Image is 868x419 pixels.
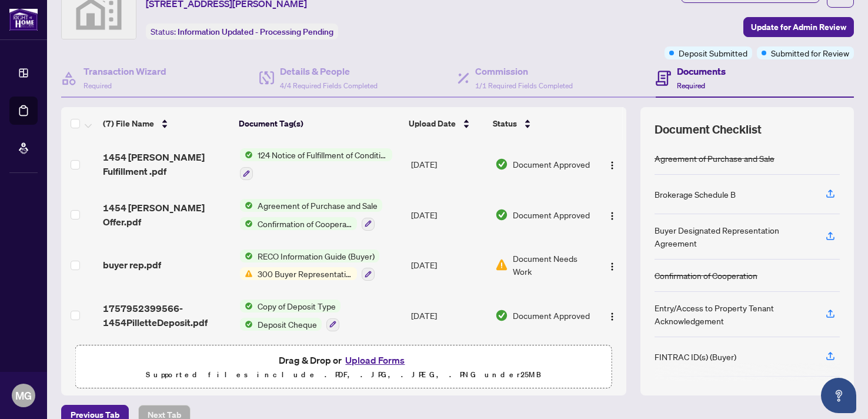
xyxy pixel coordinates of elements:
[513,208,590,221] span: Document Approved
[495,258,508,271] img: Document Status
[253,318,322,331] span: Deposit Cheque
[240,199,382,231] button: Status IconAgreement of Purchase and SaleStatus IconConfirmation of Cooperation
[655,121,762,138] span: Document Checklist
[406,240,491,291] td: [DATE]
[655,152,774,165] div: Agreement of Purchase and Sale
[475,81,573,90] span: 1/1 Required Fields Completed
[409,117,456,130] span: Upload Date
[84,64,166,78] h4: Transaction Wizard
[240,318,253,331] img: Status Icon
[146,24,338,39] div: Status:
[240,300,340,331] button: Status IconCopy of Deposit TypeStatus IconDeposit Cheque
[178,26,333,37] span: Information Updated - Processing Pending
[84,81,112,90] span: Required
[751,18,846,36] span: Update for Admin Review
[253,148,392,161] span: 124 Notice of Fulfillment of Condition(s) - Agreement of Purchase and Sale
[103,117,154,130] span: (7) File Name
[234,107,404,140] th: Document Tag(s)
[406,290,491,341] td: [DATE]
[655,224,812,250] div: Buyer Designated Representation Agreement
[342,353,408,368] button: Upload Forms
[103,301,231,330] span: 1757952399566-1454PilletteDeposit.pdf
[655,350,736,363] div: FINTRAC ID(s) (Buyer)
[513,309,590,322] span: Document Approved
[83,368,605,382] p: Supported files include .PDF, .JPG, .JPEG, .PNG under 25 MB
[103,150,231,178] span: 1454 [PERSON_NAME] Fulfillment .pdf
[603,255,622,274] button: Logo
[103,201,231,229] span: 1454 [PERSON_NAME] Offer.pdf
[677,81,705,90] span: Required
[253,267,357,280] span: 300 Buyer Representation Agreement - Authority for Purchase or Lease
[607,211,617,221] img: Logo
[677,64,726,78] h4: Documents
[607,161,617,170] img: Logo
[821,378,856,413] button: Open asap
[240,250,253,262] img: Status Icon
[280,81,378,90] span: 4/4 Required Fields Completed
[488,107,593,140] th: Status
[655,301,812,327] div: Entry/Access to Property Tenant Acknowledgement
[98,107,234,140] th: (7) File Name
[240,267,253,280] img: Status Icon
[240,199,253,212] img: Status Icon
[513,252,592,278] span: Document Needs Work
[603,205,622,224] button: Logo
[240,148,253,161] img: Status Icon
[607,312,617,321] img: Logo
[655,188,736,201] div: Brokerage Schedule B
[743,17,854,37] button: Update for Admin Review
[603,155,622,174] button: Logo
[103,258,161,272] span: buyer rep.pdf
[76,345,612,389] span: Drag & Drop orUpload FormsSupported files include .PDF, .JPG, .JPEG, .PNG under25MB
[253,199,382,212] span: Agreement of Purchase and Sale
[253,300,340,312] span: Copy of Deposit Type
[655,269,757,282] div: Confirmation of Cooperation
[679,46,747,59] span: Deposit Submitted
[493,117,517,130] span: Status
[495,158,508,171] img: Document Status
[607,262,617,271] img: Logo
[279,353,408,368] span: Drag & Drop or
[495,309,508,322] img: Document Status
[253,250,379,262] span: RECO Information Guide (Buyer)
[9,9,38,31] img: logo
[240,250,379,281] button: Status IconRECO Information Guide (Buyer)Status Icon300 Buyer Representation Agreement - Authorit...
[495,208,508,221] img: Document Status
[406,139,491,189] td: [DATE]
[280,64,378,78] h4: Details & People
[15,387,32,404] span: MG
[240,217,253,230] img: Status Icon
[404,107,488,140] th: Upload Date
[240,300,253,312] img: Status Icon
[771,46,849,59] span: Submitted for Review
[253,217,357,230] span: Confirmation of Cooperation
[513,158,590,171] span: Document Approved
[406,189,491,240] td: [DATE]
[603,306,622,325] button: Logo
[475,64,573,78] h4: Commission
[240,148,392,180] button: Status Icon124 Notice of Fulfillment of Condition(s) - Agreement of Purchase and Sale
